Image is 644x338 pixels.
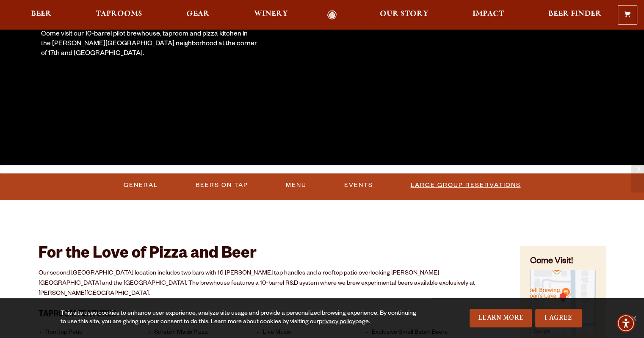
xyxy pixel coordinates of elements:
[319,319,355,326] a: privacy policy
[407,176,524,195] a: Large Group Reservations
[96,11,142,17] span: Taprooms
[25,10,57,20] a: Beer
[249,10,293,20] a: Winery
[380,11,428,17] span: Our Story
[542,10,607,20] a: Beer Finder
[282,176,310,195] a: Menu
[192,176,252,195] a: Beers On Tap
[39,269,499,299] p: Our second [GEOGRAPHIC_DATA] location includes two bars with 16 [PERSON_NAME] tap handles and a r...
[530,270,595,335] img: Small thumbnail of location on map
[181,10,215,20] a: Gear
[316,10,348,20] a: Odell Home
[548,11,601,17] span: Beer Finder
[61,310,422,327] div: This site uses cookies to enhance user experience, analyze site usage and provide a personalized ...
[535,309,582,327] a: I Agree
[31,11,52,17] span: Beer
[39,246,499,264] h2: For the Love of Pizza and Beer
[374,10,434,20] a: Our Story
[530,256,595,268] h4: Come Visit!
[473,11,504,17] span: Impact
[254,11,288,17] span: Winery
[120,176,161,195] a: General
[41,30,258,59] div: Come visit our 10-barrel pilot brewhouse, taproom and pizza kitchen in the [PERSON_NAME][GEOGRAPH...
[616,314,635,333] div: Accessibility Menu
[470,309,532,327] a: Learn More
[186,11,210,17] span: Gear
[90,10,148,20] a: Taprooms
[467,10,509,20] a: Impact
[341,176,376,195] a: Events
